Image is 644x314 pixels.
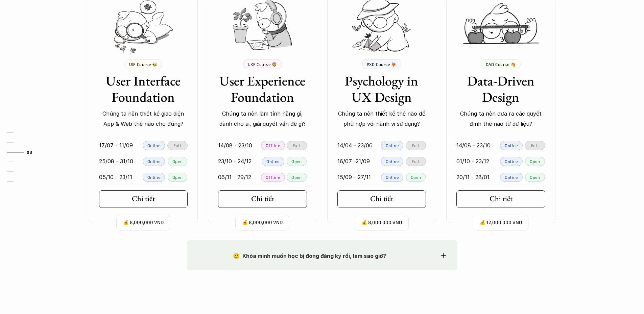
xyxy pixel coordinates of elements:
a: Chi tiết [456,190,545,208]
a: Chi tiết [99,190,188,208]
p: 💰 12,000,000 VND [480,218,522,227]
p: 💰 8,000,000 VND [361,218,402,227]
p: Chúng ta nên thiết kế thế nào để phù hợp với hành vi sử dụng? [337,108,426,129]
a: Chi tiết [337,190,426,208]
p: 25/08 - 31/10 [99,156,133,166]
p: Online [386,143,399,148]
p: 23/10 - 24/12 [218,156,252,166]
p: Chúng ta nên đưa ra các quyết định thế nào từ dữ liệu? [456,108,545,129]
p: Online [147,159,161,164]
p: Open [291,159,302,164]
p: Open [291,175,302,179]
h5: Chi tiết [251,194,274,203]
p: Chúng ta nên làm tính năng gì, dành cho ai, giải quyết vấn đề gì? [218,108,307,129]
p: 16/07 -21/09 [337,156,370,166]
p: Online [386,159,399,164]
strong: 03 [27,150,32,154]
p: 💰 8,000,000 VND [242,218,283,227]
p: 20/11 - 28/01 [456,172,490,182]
p: 06/11 - 29/12 [218,172,251,182]
p: Open [411,175,421,179]
p: Online [386,175,399,179]
p: Offline [266,143,280,148]
a: 03 [7,148,39,156]
p: 17/07 - 11/09 [99,140,133,150]
p: 01/10 - 23/12 [456,156,489,166]
h3: Data-Driven Design [456,73,545,105]
p: Open [172,175,183,179]
p: Full [412,143,420,148]
p: Online [266,159,280,164]
p: 14/08 - 23/10 [218,140,252,150]
p: Full [293,143,301,148]
p: Online [147,175,161,179]
p: PXD Course 🦊 [367,62,397,67]
p: 💰 8,000,000 VND [123,218,164,227]
p: 15/09 - 27/11 [337,172,371,182]
p: Online [505,159,518,164]
p: 14/08 - 23/10 [456,140,491,150]
p: Chúng ta nên thiết kế giao diện App & Web thế nào cho đúng? [99,108,188,129]
p: UIF Course 🐝 [129,62,157,67]
p: Full [173,143,181,148]
p: UXF Course 🦁 [248,62,277,67]
p: Full [412,159,420,164]
p: Open [530,159,540,164]
p: Offline [266,175,280,179]
p: 14/04 - 23/06 [337,140,373,150]
p: Open [530,175,540,179]
a: Chi tiết [218,190,307,208]
h5: Chi tiết [132,194,155,203]
strong: 😢 Khóa mình muốn học bị đóng đăng ký rồi, làm sao giờ? [233,252,386,259]
p: Online [505,175,518,179]
p: Online [147,143,161,148]
p: Full [531,143,539,148]
p: Online [505,143,518,148]
h3: Psychology in UX Design [337,73,426,105]
h3: User Interface Foundation [99,73,188,105]
h5: Chi tiết [490,194,512,203]
h3: User Experience Foundation [218,73,307,105]
p: 05/10 - 23/11 [99,172,132,182]
h5: Chi tiết [370,194,393,203]
p: Open [172,159,183,164]
p: DAD Course 🐴 [486,62,516,67]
